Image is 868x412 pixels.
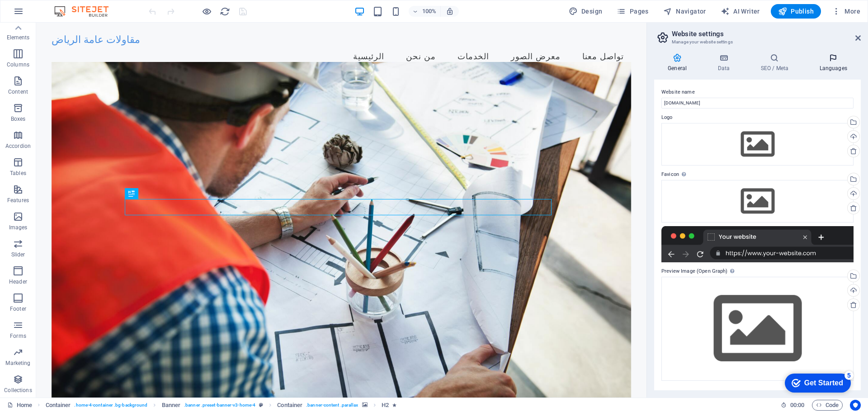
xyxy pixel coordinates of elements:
p: Forms [10,332,26,340]
span: More [832,7,860,16]
span: Code [816,400,839,411]
span: Publish [778,7,814,16]
h3: Manage your website settings [672,38,843,46]
button: Click here to leave preview mode and continue editing [201,6,212,17]
span: Click to select. Double-click to edit [382,400,389,411]
button: Publish [771,4,821,19]
p: Header [9,278,27,285]
h2: Website settings [672,30,861,38]
div: Get Started 5 items remaining, 0% complete [7,5,73,24]
button: Navigator [660,4,710,19]
i: On resize automatically adjust zoom level to fit chosen device. [446,7,454,15]
p: Columns [7,61,29,68]
button: AI Writer [717,4,764,19]
div: Get Started [27,10,66,18]
p: Footer [10,305,26,313]
span: . banner-content .parallax [306,400,358,411]
input: Name... [661,98,854,109]
i: This element contains a background [362,403,368,407]
h6: 100% [422,6,437,17]
span: Click to select. Double-click to edit [277,400,302,411]
i: Element contains an animation [392,403,396,407]
h4: Data [704,53,747,72]
div: Select files from the file manager, stock photos, or upload file(s) [661,277,854,380]
button: Pages [613,4,652,19]
p: Features [7,197,29,204]
div: Select files from the file manager, stock photos, or upload file(s) [661,123,854,166]
button: 100% [409,6,441,17]
button: Design [565,4,606,19]
p: Tables [10,170,26,177]
h4: General [654,53,704,72]
p: Images [9,224,28,231]
span: 00 00 [790,400,804,411]
span: Pages [617,7,648,16]
div: 5 [67,2,76,11]
span: Click to select. Double-click to edit [162,400,181,411]
div: Design (Ctrl+Alt+Y) [565,4,606,19]
h6: Session time [781,400,805,411]
button: More [828,4,864,19]
p: Accordion [5,142,31,150]
nav: breadcrumb [46,400,396,411]
p: Elements [7,34,30,41]
label: Favicon [661,169,854,180]
h4: SEO / Meta [747,53,806,72]
span: . banner .preset-banner-v3-home-4 [184,400,255,411]
button: Code [812,400,843,411]
div: Select files from the file manager, stock photos, or upload file(s) [661,180,854,223]
p: Boxes [11,115,26,123]
label: Logo [661,112,854,123]
span: Click to select. Double-click to edit [46,400,71,411]
p: Content [8,88,28,95]
p: Slider [11,251,25,258]
span: . home-4-container .bg-background [74,400,147,411]
i: This element is a customizable preset [259,403,263,407]
button: reload [219,6,230,17]
span: AI Writer [721,7,760,16]
p: Marketing [5,360,30,367]
p: Collections [4,387,32,394]
h4: Languages [806,53,861,72]
span: Design [569,7,603,16]
img: Editor Logo [52,6,120,17]
a: Click to cancel selection. Double-click to open Pages [7,400,32,411]
label: Preview Image (Open Graph) [661,266,854,277]
span: : [797,402,798,408]
button: Usercentrics [850,400,861,411]
label: Website name [661,87,854,98]
span: Navigator [663,7,706,16]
